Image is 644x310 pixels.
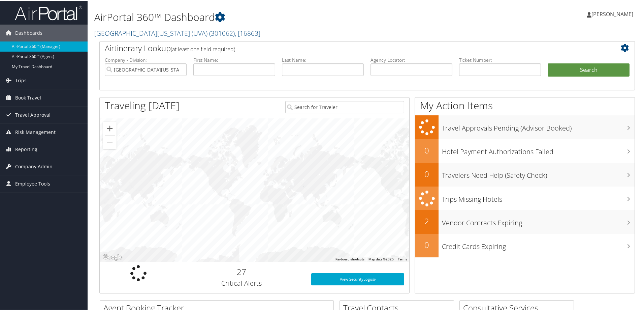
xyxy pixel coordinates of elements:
span: Risk Management [15,123,56,140]
span: ( 301062 ) [209,28,235,37]
a: [PERSON_NAME] [587,3,640,24]
input: Search for Traveler [285,100,404,113]
h3: Credit Cards Expiring [442,238,635,251]
h3: Vendor Contracts Expiring [442,214,635,227]
span: Company Admin [15,158,53,174]
span: Dashboards [15,24,42,41]
span: (at least one field required) [171,45,235,52]
a: [GEOGRAPHIC_DATA][US_STATE] (UVA) [94,28,260,37]
h3: Travel Approvals Pending (Advisor Booked) [442,119,635,132]
label: Last Name: [282,56,364,63]
button: Keyboard shortcuts [335,256,364,261]
span: Map data ©2025 [368,257,394,260]
h3: Travelers Need Help (Safety Check) [442,167,635,179]
button: Zoom in [103,121,117,135]
label: First Name: [193,56,275,63]
a: 0Credit Cards Expiring [415,233,635,257]
a: Terms (opens in new tab) [398,257,407,260]
span: Travel Approval [15,106,51,123]
a: Open this area in Google Maps (opens a new window) [101,252,124,261]
label: Agency Locator: [371,56,452,63]
a: Trips Missing Hotels [415,186,635,210]
h3: Hotel Payment Authorizations Failed [442,143,635,156]
h2: 2 [415,215,439,226]
h2: 27 [182,265,301,277]
h2: Airtinerary Lookup [105,42,585,53]
img: airportal-logo.png [15,4,82,20]
h1: Traveling [DATE] [105,98,180,112]
h3: Trips Missing Hotels [442,191,635,203]
a: 2Vendor Contracts Expiring [415,209,635,233]
h3: Critical Alerts [182,278,301,287]
span: Reporting [15,140,37,157]
a: View SecurityLogic® [311,273,404,285]
span: [PERSON_NAME] [591,10,633,17]
img: Google [101,252,124,261]
span: , [ 16863 ] [235,28,260,37]
h1: My Action Items [415,98,635,112]
button: Zoom out [103,135,117,148]
span: Trips [15,72,27,88]
span: Employee Tools [15,175,50,192]
h1: AirPortal 360™ Dashboard [94,9,458,24]
h2: 0 [415,144,439,156]
span: Book Travel [15,89,41,106]
button: Search [548,63,630,76]
h2: 0 [415,168,439,179]
h2: 0 [415,238,439,250]
label: Company - Division: [105,56,187,63]
label: Ticket Number: [459,56,541,63]
a: 0Travelers Need Help (Safety Check) [415,162,635,186]
a: 0Hotel Payment Authorizations Failed [415,139,635,162]
a: Travel Approvals Pending (Advisor Booked) [415,115,635,139]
